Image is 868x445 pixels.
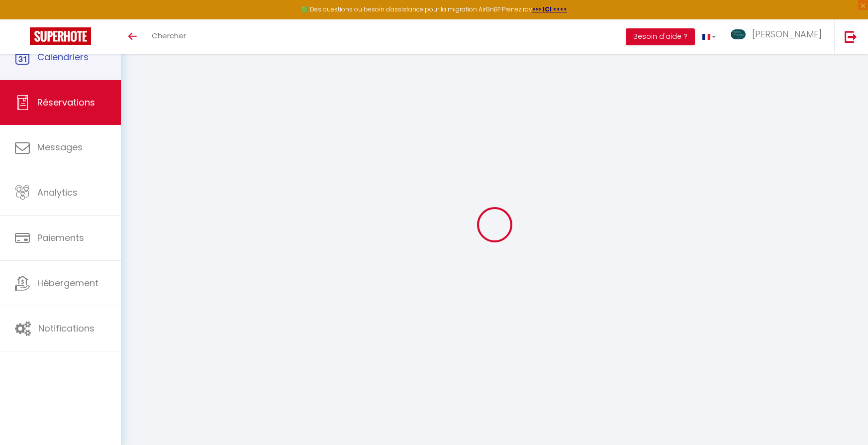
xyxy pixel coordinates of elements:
span: Messages [37,141,83,153]
a: ... [PERSON_NAME] [723,19,834,54]
span: [PERSON_NAME] [752,28,822,40]
span: Réservations [37,96,95,109]
a: >>> ICI <<<< [532,5,567,13]
img: logout [845,30,857,43]
span: Paiements [37,231,84,244]
span: Calendriers [37,51,89,63]
a: Chercher [144,19,193,54]
span: Notifications [38,322,95,334]
img: ... [731,29,746,39]
span: Hébergement [37,277,98,289]
button: Besoin d'aide ? [626,28,695,45]
img: Super Booking [30,27,91,45]
span: Chercher [152,30,186,41]
span: Analytics [37,186,78,199]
